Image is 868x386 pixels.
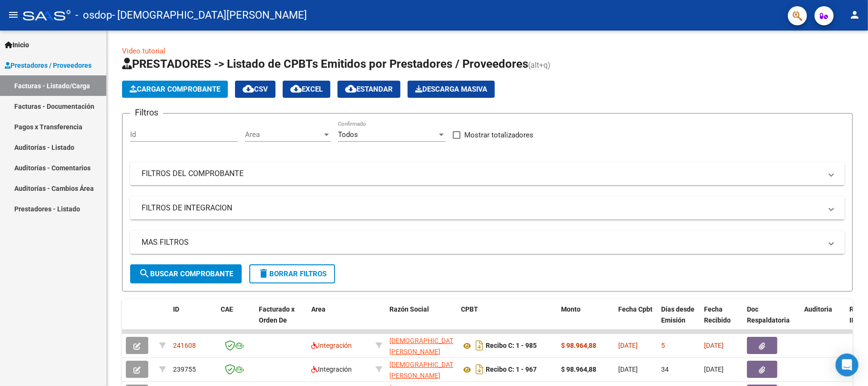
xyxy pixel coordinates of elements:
datatable-header-cell: CPBT [457,299,557,341]
span: [DATE] [618,342,638,349]
span: 241608 [173,342,196,349]
span: Cargar Comprobante [130,85,220,94]
mat-icon: cloud_download [290,83,302,94]
datatable-header-cell: Días desde Emisión [657,299,700,341]
i: Descargar documento [473,362,486,377]
span: Area [245,130,322,139]
datatable-header-cell: Monto [557,299,614,341]
span: PRESTADORES -> Listado de CPBTs Emitidos por Prestadores / Proveedores [122,57,528,71]
button: EXCEL [283,81,330,98]
span: [DATE] [704,342,724,349]
div: 27315674684 [389,335,453,355]
span: Inicio [5,40,29,50]
span: (alt+q) [528,61,551,70]
datatable-header-cell: Area [307,299,372,341]
span: Integración [311,365,352,373]
datatable-header-cell: Doc Respaldatoria [743,299,800,341]
app-download-masive: Descarga masiva de comprobantes (adjuntos) [408,81,495,98]
span: Días desde Emisión [661,305,694,324]
datatable-header-cell: Fecha Cpbt [614,299,657,341]
span: [DEMOGRAPHIC_DATA][PERSON_NAME] [389,361,459,379]
span: Buscar Comprobante [139,270,233,278]
span: Facturado x Orden De [259,305,295,324]
strong: Recibo C: 1 - 967 [486,366,537,374]
span: - osdop [75,5,112,26]
mat-expansion-panel-header: FILTROS DE INTEGRACION [130,197,845,219]
span: Descarga Masiva [415,85,487,94]
mat-expansion-panel-header: FILTROS DEL COMPROBANTE [130,162,845,185]
span: 5 [661,342,665,349]
span: 34 [661,365,669,373]
button: Borrar Filtros [249,264,335,283]
datatable-header-cell: Razón Social [386,299,457,341]
h3: Filtros [130,106,163,119]
datatable-header-cell: Fecha Recibido [700,299,743,341]
span: Fecha Cpbt [618,305,653,313]
span: EXCEL [290,85,323,94]
mat-icon: delete [258,268,269,279]
span: Integración [311,342,352,349]
mat-icon: cloud_download [345,83,357,94]
datatable-header-cell: Facturado x Orden De [255,299,307,341]
div: Open Intercom Messenger [836,354,858,376]
button: Descarga Masiva [408,81,495,98]
span: Prestadores / Proveedores [5,60,92,71]
strong: Recibo C: 1 - 985 [486,342,537,350]
span: CSV [243,85,268,94]
datatable-header-cell: ID [169,299,217,341]
mat-icon: person [849,9,860,21]
mat-expansion-panel-header: MAS FILTROS [130,231,845,254]
span: Todos [338,130,358,139]
span: Razón Social [389,305,429,313]
mat-icon: search [139,268,150,279]
span: 239755 [173,365,196,373]
span: Doc Respaldatoria [747,305,790,324]
strong: $ 98.964,88 [561,365,596,373]
span: [DATE] [618,365,638,373]
button: Estandar [337,81,400,98]
strong: $ 98.964,88 [561,342,596,349]
mat-icon: menu [8,9,19,21]
span: [DEMOGRAPHIC_DATA][PERSON_NAME] [389,337,459,355]
span: Auditoria [804,305,832,313]
button: Cargar Comprobante [122,81,228,98]
i: Descargar documento [473,338,486,353]
span: Monto [561,305,581,313]
span: Estandar [345,85,393,94]
span: CAE [221,305,233,313]
span: ID [173,305,179,313]
button: Buscar Comprobante [130,264,242,283]
span: [DATE] [704,365,724,373]
span: Borrar Filtros [258,270,327,278]
span: Area [311,305,326,313]
mat-panel-title: FILTROS DE INTEGRACION [142,203,822,213]
button: CSV [235,81,276,98]
span: Fecha Recibido [704,305,731,324]
mat-panel-title: MAS FILTROS [142,237,822,248]
span: CPBT [461,305,478,313]
datatable-header-cell: CAE [217,299,255,341]
mat-panel-title: FILTROS DEL COMPROBANTE [142,168,822,179]
a: Video tutorial [122,47,165,55]
span: - [DEMOGRAPHIC_DATA][PERSON_NAME] [112,5,307,26]
div: 27315674684 [389,359,453,379]
datatable-header-cell: Auditoria [800,299,846,341]
span: Mostrar totalizadores [464,129,533,141]
mat-icon: cloud_download [243,83,254,94]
